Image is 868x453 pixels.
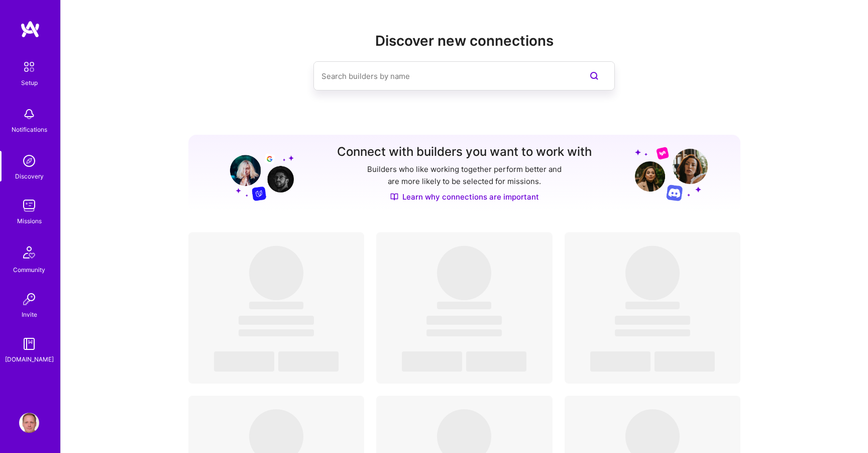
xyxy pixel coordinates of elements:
input: Search builders by name [321,63,567,89]
img: Grow your network [635,146,708,201]
div: Setup [21,77,38,88]
h3: Connect with builders you want to work with [337,145,592,159]
img: discovery [19,151,39,171]
div: Invite [22,309,37,320]
span: ‌ [426,329,502,336]
span: ‌ [466,351,526,372]
span: ‌ [625,246,680,300]
img: bell [19,104,39,124]
span: ‌ [278,351,339,372]
div: Discovery [15,171,44,182]
div: Community [13,264,45,275]
h2: Discover new connections [188,33,741,49]
img: Community [17,240,41,264]
img: setup [19,56,40,77]
img: User Avatar [19,413,39,433]
img: logo [20,20,40,38]
span: ‌ [214,351,274,372]
img: Invite [19,289,39,309]
span: ‌ [590,351,650,372]
p: Builders who like working together perform better and are more likely to be selected for missions. [365,163,564,188]
span: ‌ [426,316,502,325]
a: User Avatar [17,413,42,433]
span: ‌ [249,302,303,309]
span: ‌ [655,351,715,372]
div: Notifications [12,124,47,135]
img: Grow your network [221,146,294,201]
span: ‌ [625,302,680,309]
span: ‌ [437,302,491,309]
span: ‌ [239,316,314,325]
a: Learn why connections are important [390,192,539,202]
img: Discover [390,193,398,201]
span: ‌ [249,246,303,300]
img: guide book [19,334,39,354]
span: ‌ [615,329,690,336]
i: icon SearchPurple [588,70,600,82]
span: ‌ [402,351,462,372]
div: Missions [17,216,42,226]
span: ‌ [437,246,491,300]
img: teamwork [19,196,39,216]
div: [DOMAIN_NAME] [5,354,54,365]
span: ‌ [615,316,690,325]
span: ‌ [239,329,314,336]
